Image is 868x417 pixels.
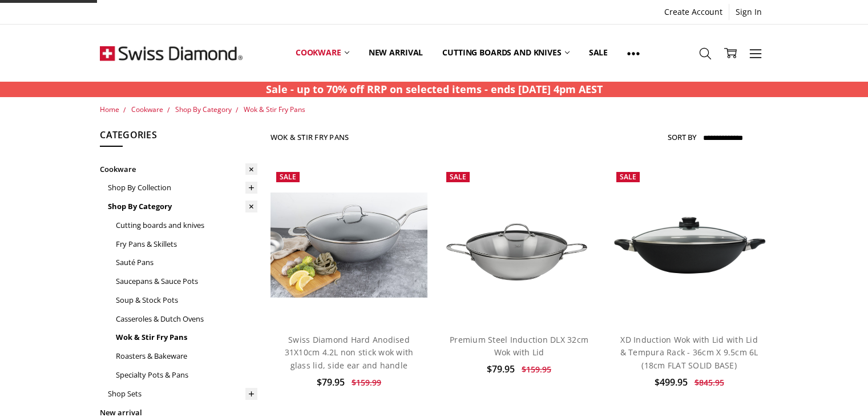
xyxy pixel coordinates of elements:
a: XD Induction Wok with Lid with Lid & Tempura Rack - 36cm X 9.5cm 6L (18cm FLAT SOLID BASE) [620,334,758,371]
span: $845.95 [695,377,724,388]
img: XD Induction Wok with Lid with Lid & Tempura Rack - 36cm X 9.5cm 6L (18cm FLAT SOLID BASE) [611,213,768,276]
a: Shop Sets [108,384,257,403]
a: Saucepans & Sauce Pots [116,272,257,291]
img: Free Shipping On Every Order [100,25,243,82]
a: Premium Steel Induction DLX 32cm Wok with Lid [441,166,598,324]
span: $159.95 [522,364,551,375]
a: Swiss Diamond Hard Anodised 31X10cm 4.2L non stick wok with glass lid, side ear and handle [285,334,414,371]
span: $499.95 [655,376,688,388]
a: New arrival [359,27,433,78]
a: Sign In [729,4,768,20]
strong: Sale - up to 70% off RRP on selected items - ends [DATE] 4pm AEST [266,82,603,96]
a: Home [100,105,119,114]
a: Show All [617,27,649,79]
h5: Categories [100,128,257,147]
img: Swiss Diamond Hard Anodised 31X10cm 4.2L non stick wok with glass lid, side ear and handle [271,193,428,298]
a: Cookware [100,160,257,179]
a: Swiss Diamond Hard Anodised 31X10cm 4.2L non stick wok with glass lid, side ear and handle [271,166,428,324]
a: Premium Steel Induction DLX 32cm Wok with Lid [450,334,588,358]
a: Cutting boards and knives [433,27,579,78]
a: Cookware [286,27,359,78]
a: Cookware [131,105,163,114]
a: Specialty Pots & Pans [116,366,257,384]
a: Casseroles & Dutch Ovens [116,310,257,328]
span: Sale [450,172,466,182]
a: Shop By Category [175,105,232,114]
a: Cutting boards and knives [116,216,257,235]
label: Sort By [668,128,696,146]
a: Sale [579,27,617,78]
a: Create Account [658,4,729,20]
a: Shop By Collection [108,178,257,197]
a: XD Induction Wok with Lid with Lid & Tempura Rack - 36cm X 9.5cm 6L (18cm FLAT SOLID BASE) [611,166,768,324]
h1: Wok & Stir Fry Pans [271,133,349,142]
span: $79.95 [317,376,345,388]
a: Shop By Category [108,197,257,216]
img: Premium Steel Induction DLX 32cm Wok with Lid [441,193,598,298]
a: Wok & Stir Fry Pans [244,105,305,114]
a: Roasters & Bakeware [116,347,257,366]
span: Sale [280,172,296,182]
span: Sale [620,172,636,182]
a: Sauté Pans [116,253,257,272]
a: Soup & Stock Pots [116,291,257,310]
span: $79.95 [487,363,515,375]
a: Wok & Stir Fry Pans [116,328,257,347]
span: $159.99 [352,377,381,388]
a: Fry Pans & Skillets [116,235,257,254]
